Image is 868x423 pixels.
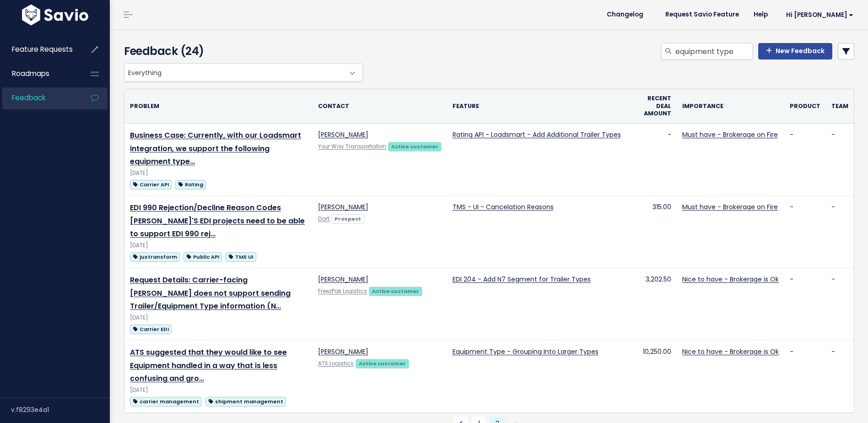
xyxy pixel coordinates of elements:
[313,89,447,123] th: Contact
[626,123,677,195] td: -
[318,202,368,211] a: [PERSON_NAME]
[130,241,307,250] div: [DATE]
[124,63,363,81] span: Everything
[318,143,386,150] a: Your Way Transportation
[334,215,361,222] strong: Prospect
[826,89,854,123] th: Team
[12,93,45,103] span: Feedback
[318,287,367,295] a: FreezPak Logistics
[205,396,286,407] a: shipment management
[12,44,73,54] span: Feature Requests
[447,89,626,123] th: Feature
[784,89,826,123] th: Product
[453,347,598,356] a: Equipment Type - Grouping Into Larger Types
[626,340,677,412] td: 10,250.00
[183,251,222,262] a: Public API
[784,268,826,340] td: -
[658,8,746,22] a: Request Savio Feature
[826,340,854,412] td: -
[318,275,368,284] a: [PERSON_NAME]
[2,87,76,108] a: Feedback
[682,275,779,284] a: Nice to have - Brokerage is Ok
[20,5,91,25] img: logo-white.9d6f32f41409.svg
[626,89,677,123] th: Recent deal amount
[453,275,591,284] a: EDI 204 - Add N7 Segment for Trailer Types
[607,11,643,18] span: Changelog
[226,252,256,262] span: TMS UI
[388,141,441,151] a: Active customer
[130,252,180,262] span: justransform
[331,214,364,223] a: Prospect
[2,39,76,60] a: Feature Requests
[205,397,286,407] span: shipment management
[130,397,202,407] span: carrier management
[12,69,49,78] span: Roadmaps
[372,287,419,295] strong: Active customer
[130,313,307,323] div: [DATE]
[318,360,354,367] a: ATS Logistics
[130,323,172,335] a: Carrier EDI
[784,195,826,268] td: -
[682,347,779,356] a: Nice to have - Brokerage is Ok
[356,358,409,368] a: Active customer
[758,43,832,60] a: New Feedback
[175,179,206,190] a: Rating
[682,130,778,139] a: Must have - Brokerage on Fire
[677,89,784,123] th: Importance
[11,398,110,422] div: v.f8293e4a1
[784,340,826,412] td: -
[682,202,778,211] a: Must have - Brokerage on Fire
[175,180,206,190] span: Rating
[124,64,344,81] span: Everything
[674,43,753,60] input: Search feedback...
[130,325,172,334] span: Carrier EDI
[359,360,406,367] strong: Active customer
[318,347,368,356] a: [PERSON_NAME]
[226,251,256,262] a: TMS UI
[318,130,368,139] a: [PERSON_NAME]
[453,130,621,139] a: Rating API - Loadsmart - Add Additional Trailer Types
[626,195,677,268] td: 315.00
[826,268,854,340] td: -
[130,202,305,239] a: EDI 990 Rejection/Decline Reason Codes [PERSON_NAME]'S EDI projects need to be able to support ED...
[130,168,307,178] div: [DATE]
[369,286,422,295] a: Active customer
[130,275,291,312] a: Request Details: Carrier-facing [PERSON_NAME] does not support sending Trailer/Equipment Type inf...
[130,130,301,167] a: Business Case: Currently, with our Loadsmart integration, we support the following equipment type…
[746,8,775,22] a: Help
[318,215,329,222] a: Dart
[784,123,826,195] td: -
[130,396,202,407] a: carrier management
[124,43,358,60] h4: Feedback (24)
[786,11,853,18] span: Hi [PERSON_NAME]
[130,347,287,384] a: ATS suggested that they would like to see Equipment handled in a way that is less confusing and gro…
[124,89,313,123] th: Problem
[130,179,172,190] a: Carrier API
[826,195,854,268] td: -
[130,180,172,190] span: Carrier API
[130,385,307,395] div: [DATE]
[626,268,677,340] td: 3,202.50
[2,63,76,84] a: Roadmaps
[453,202,554,211] a: TMS - UI - Cancelation Reasons
[826,123,854,195] td: -
[183,252,222,262] span: Public API
[130,251,180,262] a: justransform
[391,143,438,150] strong: Active customer
[775,8,861,22] a: Hi [PERSON_NAME]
